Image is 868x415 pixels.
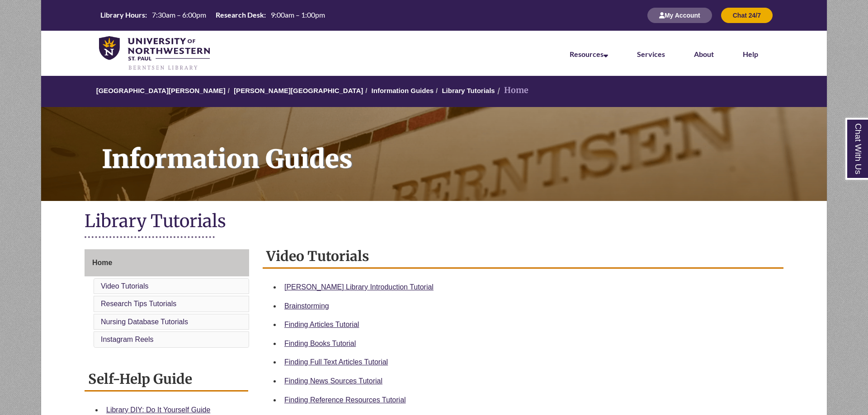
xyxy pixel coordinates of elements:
[284,396,406,404] a: Finding Reference Resources Tutorial
[284,302,329,310] a: Brainstorming
[284,321,359,328] a: Finding Articles Tutorial
[721,11,773,19] a: Chat 24/7
[647,8,712,23] button: My Account
[637,50,665,58] a: Services
[570,50,608,58] a: Resources
[97,10,329,20] table: Hours Today
[284,283,434,291] a: [PERSON_NAME] Library Introduction Tutorial
[92,107,827,189] h1: Information Guides
[96,87,226,94] a: [GEOGRAPHIC_DATA][PERSON_NAME]
[85,210,783,234] h1: Library Tutorials
[263,245,783,269] h2: Video Tutorials
[152,10,206,19] span: 7:30am – 6:00pm
[372,87,434,94] a: Information Guides
[106,406,210,414] a: Library DIY: Do It Yourself Guide
[41,107,827,201] a: Information Guides
[234,87,363,94] a: [PERSON_NAME][GEOGRAPHIC_DATA]
[101,336,154,343] a: Instagram Reels
[85,249,249,350] div: Guide Page Menu
[743,50,758,58] a: Help
[101,282,149,290] a: Video Tutorials
[97,10,329,21] a: Hours Today
[284,340,356,347] a: Finding Books Tutorial
[212,10,267,20] th: Research Desk:
[442,87,495,94] a: Library Tutorials
[694,50,714,58] a: About
[721,8,773,23] button: Chat 24/7
[85,368,248,392] h2: Self-Help Guide
[92,259,112,266] span: Home
[284,358,388,366] a: Finding Full Text Articles Tutorial
[284,377,382,385] a: Finding News Sources Tutorial
[101,300,176,308] a: Research Tips Tutorials
[495,84,528,97] li: Home
[97,10,148,20] th: Library Hours:
[647,11,712,19] a: My Account
[85,249,249,276] a: Home
[101,318,188,326] a: Nursing Database Tutorials
[271,10,325,19] span: 9:00am – 1:00pm
[99,36,210,71] img: UNWSP Library Logo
